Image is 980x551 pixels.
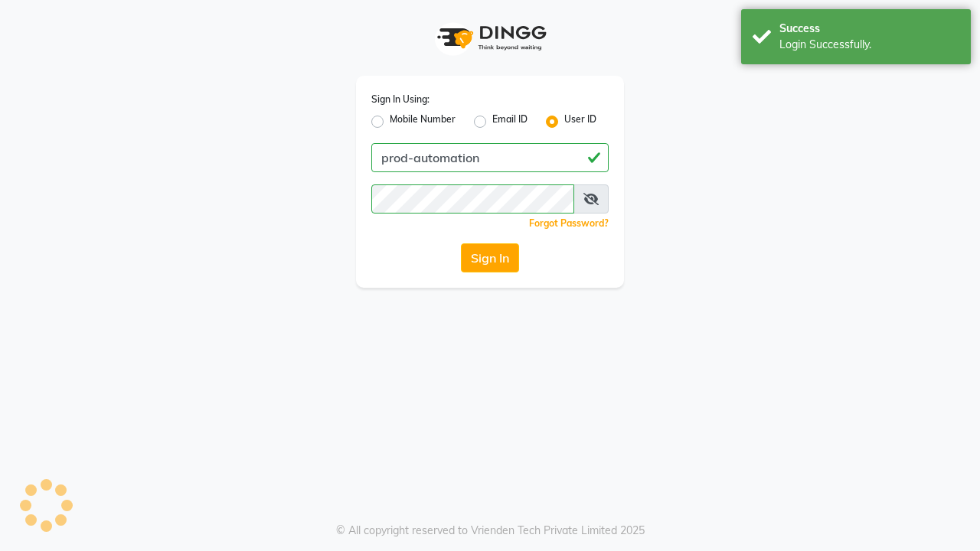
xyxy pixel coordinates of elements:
[371,184,574,214] input: Username
[461,243,519,272] button: Sign In
[371,93,430,106] label: Sign In Using:
[779,37,959,53] div: Login Successfully.
[492,112,528,131] label: Email ID
[429,15,551,60] img: logo1.svg
[529,217,609,229] a: Forgot Password?
[779,21,959,37] div: Success
[371,143,609,172] input: Username
[390,112,456,131] label: Mobile Number
[564,112,596,131] label: User ID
